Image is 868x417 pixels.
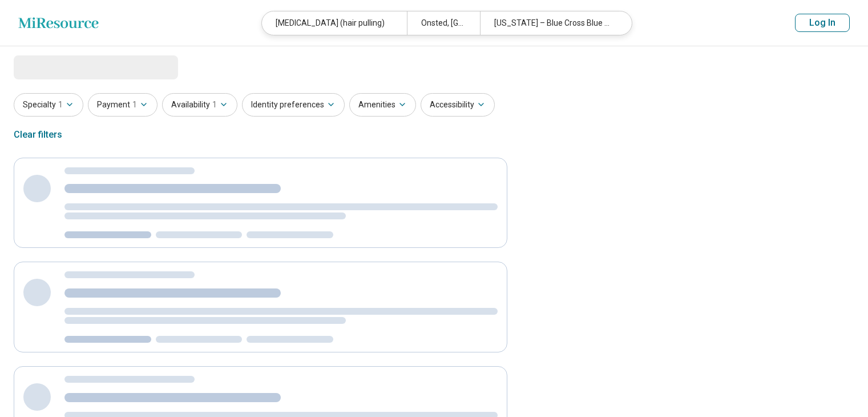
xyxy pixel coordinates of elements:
[242,93,345,117] button: Identity preferences
[14,93,83,117] button: Specialty1
[480,11,625,35] div: [US_STATE] – Blue Cross Blue Shield
[349,93,416,117] button: Amenities
[162,93,237,117] button: Availability1
[132,99,137,111] span: 1
[407,11,479,35] div: Onsted, [GEOGRAPHIC_DATA]
[262,11,407,35] div: [MEDICAL_DATA] (hair pulling)
[14,55,110,78] span: Loading...
[88,93,158,117] button: Payment1
[212,99,217,111] span: 1
[14,121,62,149] div: Clear filters
[421,93,495,117] button: Accessibility
[58,99,63,111] span: 1
[795,14,850,32] button: Log In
